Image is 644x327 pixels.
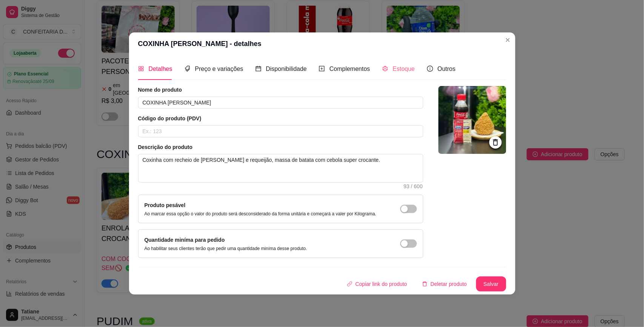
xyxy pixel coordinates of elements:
[382,66,388,72] span: code-sandbox
[319,66,325,72] span: plus-square
[138,66,144,72] span: appstore
[144,202,186,208] label: Produto pesável
[138,115,423,122] article: Código do produto (PDV)
[393,66,415,72] span: Estoque
[329,66,370,72] span: Complementos
[138,86,423,94] article: Nome do produto
[195,66,243,72] span: Preço e variações
[138,97,423,109] input: Ex.: Hamburguer de costela
[266,66,307,72] span: Disponibilidade
[149,66,172,72] span: Detalhes
[422,281,427,287] span: delete
[138,143,423,151] article: Descrição do produto
[144,246,307,252] p: Ao habilitar seus clientes terão que pedir uma quantidade miníma desse produto.
[184,66,191,72] span: tags
[502,34,514,46] button: Close
[416,276,473,292] button: deleteDeletar produto
[129,32,515,55] header: COXINHA [PERSON_NAME] - detalhes
[255,66,261,72] span: calendar
[341,276,413,292] button: Copiar link do produto
[144,211,377,217] p: Ao marcar essa opção o valor do produto será desconsiderado da forma unitária e começará a valer ...
[138,125,423,137] input: Ex.: 123
[476,276,506,292] button: Salvar
[138,154,423,182] textarea: Coxinha com recheio de [PERSON_NAME] e requeijão, massa de batata com cebola super crocante.
[144,237,225,243] label: Quantidade miníma para pedido
[438,66,456,72] span: Outros
[427,66,433,72] span: info-circle
[438,86,506,154] img: logo da loja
